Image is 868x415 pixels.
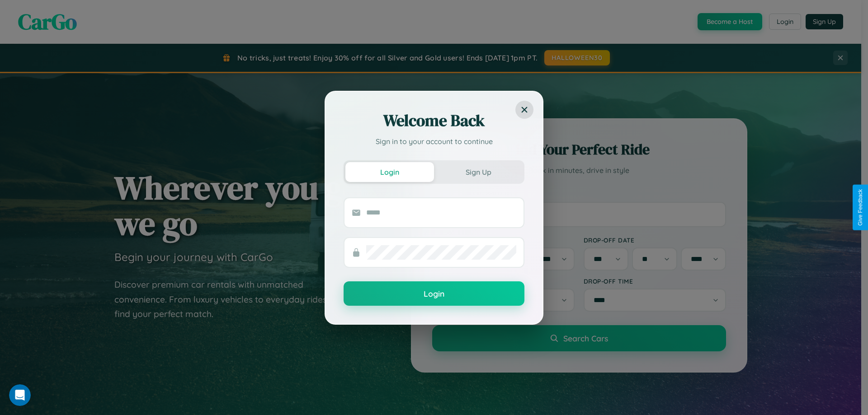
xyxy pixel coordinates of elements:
[344,281,524,306] button: Login
[434,162,523,182] button: Sign Up
[345,162,434,182] button: Login
[344,110,524,131] h2: Welcome Back
[344,136,524,147] p: Sign in to your account to continue
[857,189,863,226] div: Give Feedback
[9,384,31,406] iframe: Intercom live chat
